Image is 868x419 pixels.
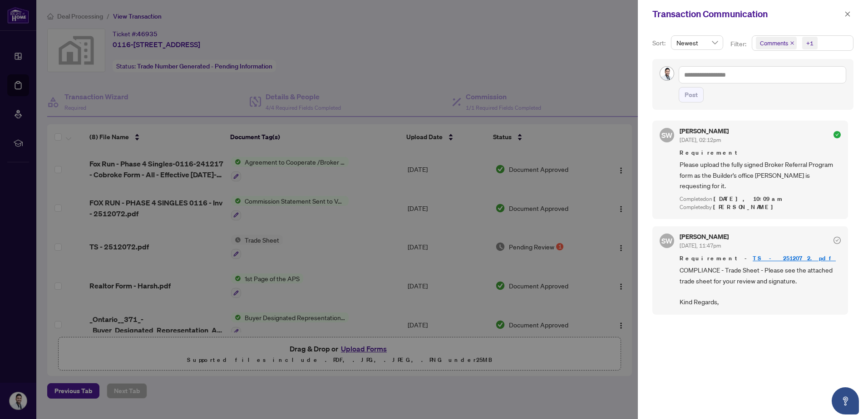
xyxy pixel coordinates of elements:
[753,254,836,262] a: TS - 2512072.pdf
[833,131,841,138] span: check-circle
[660,67,674,80] img: Profile Icon
[833,237,841,244] span: check-circle
[661,235,673,247] span: SW
[652,38,667,48] p: Sort:
[680,234,729,240] h5: [PERSON_NAME]
[680,159,841,191] span: Please upload the fully signed Broker Referral Program form as the Builder's office [PERSON_NAME]...
[680,195,841,204] div: Completed on
[652,7,842,21] div: Transaction Communication
[730,39,748,49] p: Filter:
[680,242,721,249] span: [DATE], 11:47pm
[679,87,704,102] button: Post
[680,148,841,157] span: Requirement
[756,37,797,49] span: Comments
[790,41,794,45] span: close
[832,387,859,414] button: Open asap
[806,39,814,48] div: +1
[714,195,784,203] span: [DATE], 10:09am
[680,128,729,134] h5: [PERSON_NAME]
[680,136,721,143] span: [DATE], 02:12pm
[713,203,778,211] span: [PERSON_NAME]
[680,203,841,212] div: Completed by
[680,265,841,307] span: COMPLIANCE - Trade Sheet - Please see the attached trade sheet for your review and signature. Kin...
[661,130,673,141] span: SW
[844,11,851,17] span: close
[676,36,718,49] span: Newest
[680,254,841,263] span: Requirement -
[760,39,788,48] span: Comments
